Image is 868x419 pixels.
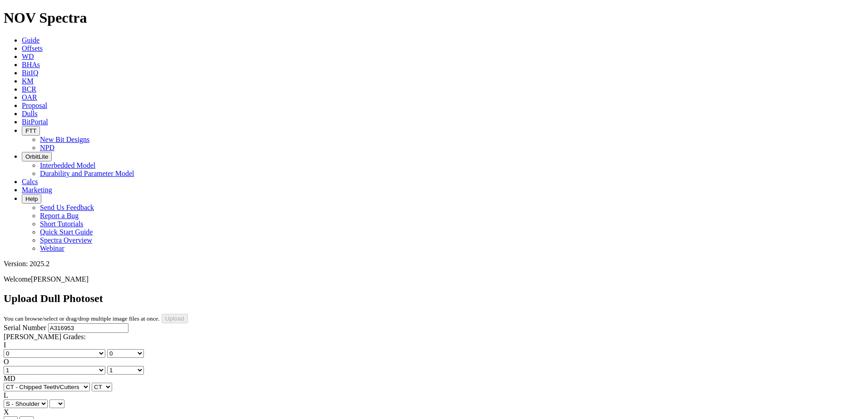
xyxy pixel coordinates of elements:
[4,391,8,399] label: L
[22,69,38,77] a: BitIQ
[40,170,134,177] a: Durability and Parameter Model
[4,375,15,382] label: MD
[31,275,89,283] span: [PERSON_NAME]
[4,341,6,349] label: I
[25,127,36,134] span: FTT
[22,178,38,185] a: Calcs
[22,93,37,101] a: OAR
[22,102,47,109] a: Proposal
[22,110,38,117] a: Dulls
[22,44,43,52] a: Offsets
[22,126,40,136] button: FTT
[4,292,864,305] h2: Upload Dull Photoset
[40,236,92,244] a: Spectra Overview
[22,118,48,126] a: BitPortal
[40,228,93,236] a: Quick Start Guide
[40,204,94,211] a: Send Us Feedback
[22,85,36,93] a: BCR
[22,61,40,68] a: BHAs
[162,314,188,323] input: Upload
[22,186,52,194] a: Marketing
[22,194,41,204] button: Help
[4,358,9,365] label: O
[22,152,52,161] button: OrbitLite
[4,315,160,322] small: You can browse/select or drag/drop multiple image files at once.
[40,161,95,169] a: Interbedded Model
[22,36,39,44] a: Guide
[40,220,84,228] a: Short Tutorials
[4,10,864,26] h1: NOV Spectra
[4,260,864,268] div: Version: 2025.2
[40,212,79,219] a: Report a Bug
[22,53,34,60] a: WD
[4,408,9,416] label: X
[40,244,64,252] a: Webinar
[4,324,46,331] label: Serial Number
[25,153,48,160] span: OrbitLite
[40,136,89,143] a: New Bit Designs
[40,144,54,151] a: NPD
[4,275,864,283] p: Welcome
[4,333,864,341] div: [PERSON_NAME] Grades:
[25,195,38,202] span: Help
[22,77,34,85] a: KM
